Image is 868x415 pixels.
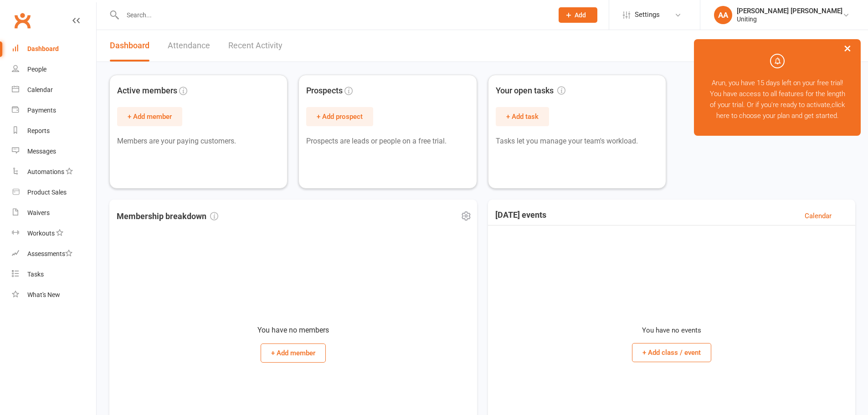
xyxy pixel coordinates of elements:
div: Waivers [27,209,50,216]
p: You have no members [257,324,329,336]
a: Clubworx [11,9,34,32]
a: Recent Activity [228,30,282,61]
div: AA [714,6,732,24]
a: What's New [12,285,96,305]
div: Calendar [27,86,53,93]
span: Prospects [306,84,343,97]
a: Calendar [12,80,96,100]
span: Your open tasks [496,84,565,97]
div: Reports [27,127,50,134]
h3: [DATE] events [495,210,546,221]
a: Payments [12,100,96,121]
div: Dashboard [27,45,59,52]
button: + Add member [117,107,182,126]
div: Uniting [737,15,842,23]
a: Automations [12,162,96,182]
a: Assessments [12,244,96,264]
button: + Add member [261,343,326,363]
div: Tasks [27,271,44,278]
div: Automations [27,168,64,175]
a: Calendar [805,210,832,221]
a: Dashboard [110,30,149,61]
div: Arun, you have 15 days left on your free trial! You have access to all features for the length of... [694,39,861,136]
a: Tasks [12,264,96,285]
button: Add [559,7,597,23]
button: + Add task [496,107,549,126]
a: Reports [12,121,96,141]
button: × [839,38,856,58]
p: Tasks let you manage your team's workload. [496,135,658,147]
div: People [27,66,46,73]
a: Messages [12,141,96,162]
input: Search... [120,9,547,21]
div: Payments [27,107,56,114]
div: What's New [27,291,60,298]
a: Dashboard [12,39,96,59]
a: Product Sales [12,182,96,203]
div: Workouts [27,230,55,237]
div: [PERSON_NAME] [PERSON_NAME] [737,7,842,15]
div: Product Sales [27,189,67,196]
a: Waivers [12,203,96,223]
div: Messages [27,148,56,155]
div: Assessments [27,250,72,257]
p: Members are your paying customers. [117,135,280,147]
p: Prospects are leads or people on a free trial. [306,135,469,147]
a: Attendance [168,30,210,61]
button: + Add prospect [306,107,373,126]
p: You have no events [642,325,701,336]
h3: Membership breakdown [117,210,218,222]
span: Settings [635,5,660,25]
span: Active members [117,84,177,97]
button: + Add class / event [632,343,711,362]
a: Workouts [12,223,96,244]
span: Add [575,11,586,19]
a: People [12,59,96,80]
